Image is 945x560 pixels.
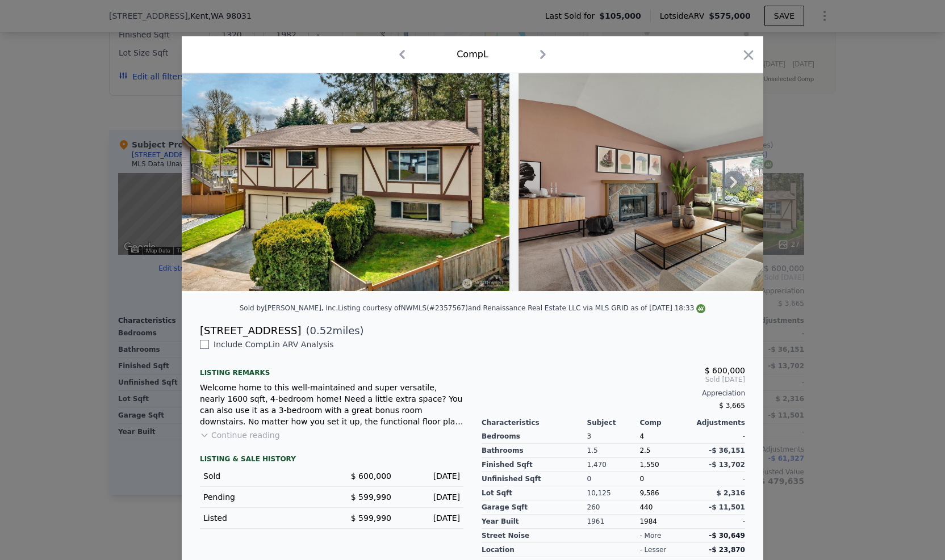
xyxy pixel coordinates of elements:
[351,492,391,502] span: $ 599,990
[639,444,692,458] div: 2.5
[182,73,509,291] img: Property Img
[692,430,745,444] div: -
[709,447,745,454] span: -$ 36,151
[482,430,587,444] div: Bedrooms
[240,304,338,312] div: Sold by [PERSON_NAME], Inc .
[709,503,745,511] span: -$ 11,501
[338,304,705,312] div: Listing courtesy of NWMLS (#2357567) and Renaissance Real Estate LLC via MLS GRID as of [DATE] 18:33
[587,444,640,458] div: 1.5
[719,402,745,410] span: $ 3,665
[482,375,745,384] span: Sold [DATE]
[482,529,587,543] div: street noise
[519,73,846,291] img: Property Img
[639,461,659,469] span: 1,550
[200,382,463,427] div: Welcome home to this well-maintained and super versatile, nearly 1600 sqft, 4-bedroom home! Need ...
[587,418,640,427] div: Subject
[310,325,333,336] span: 0.52
[639,475,644,483] span: 0
[301,323,363,339] span: ( miles)
[457,48,488,61] div: Comp L
[705,366,745,375] span: $ 600,000
[587,430,640,444] div: 3
[482,389,745,398] div: Appreciation
[482,472,587,486] div: Unfinished Sqft
[203,512,323,524] div: Listed
[692,472,745,486] div: -
[639,515,692,529] div: 1984
[639,432,644,440] span: 4
[482,486,587,500] div: Lot Sqft
[639,503,653,511] span: 440
[639,545,666,554] div: - lesser
[482,515,587,529] div: Year Built
[639,531,661,540] div: - more
[709,532,745,540] span: -$ 30,649
[482,543,587,557] div: location
[209,340,338,349] span: Include Comp L in ARV Analysis
[696,304,705,313] img: NWMLS Logo
[400,491,460,503] div: [DATE]
[639,418,692,427] div: Comp
[717,489,745,497] span: $ 2,316
[200,430,280,441] button: Continue reading
[482,458,587,472] div: Finished Sqft
[692,515,745,529] div: -
[351,471,391,481] span: $ 600,000
[692,418,745,427] div: Adjustments
[400,512,460,524] div: [DATE]
[587,486,640,500] div: 10,125
[587,515,640,529] div: 1961
[482,500,587,515] div: Garage Sqft
[200,454,463,466] div: LISTING & SALE HISTORY
[482,444,587,458] div: Bathrooms
[587,472,640,486] div: 0
[587,500,640,515] div: 260
[200,323,301,339] div: [STREET_ADDRESS]
[709,546,745,554] span: -$ 23,870
[351,513,391,523] span: $ 599,990
[482,418,587,427] div: Characteristics
[709,461,745,469] span: -$ 13,702
[203,470,323,482] div: Sold
[200,359,463,377] div: Listing remarks
[400,470,460,482] div: [DATE]
[203,491,323,503] div: Pending
[587,458,640,472] div: 1,470
[639,489,659,497] span: 9,586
